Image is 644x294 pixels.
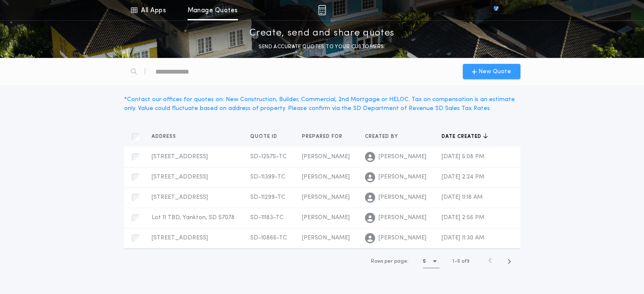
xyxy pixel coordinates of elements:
span: [DATE] 2:56 PM [442,214,484,221]
span: Created by [365,133,399,140]
span: [PERSON_NAME] [302,235,350,241]
h1: 5 [423,257,426,266]
span: of 9 [462,258,470,265]
span: Lot 11 TBD, Yankton, SD 57078 [152,214,235,221]
span: SD-11183-TC [250,214,284,221]
button: New Quote [463,64,520,79]
span: [PERSON_NAME] [378,193,426,202]
img: img [318,5,326,15]
span: Rows per page: [371,259,409,264]
button: Date created [442,132,488,141]
button: Created by [365,132,404,141]
span: [STREET_ADDRESS] [152,235,208,241]
span: [DATE] 5:08 PM [442,154,484,160]
span: Prepared for [302,133,344,140]
span: [STREET_ADDRESS] [152,154,208,160]
span: Address [152,133,178,140]
p: Create, send and share quotes [249,27,395,40]
span: [STREET_ADDRESS] [152,194,208,201]
span: New Quote [478,67,511,76]
div: * Contact our offices for quotes on: New Construction, Builder, Commercial, 2nd Mortgage or HELOC... [124,95,520,113]
span: 1 [453,259,454,264]
img: vs-icon [478,6,514,14]
span: [PERSON_NAME] [302,214,350,221]
span: [PERSON_NAME] [378,214,426,222]
p: SEND ACCURATE QUOTES TO YOUR CUSTOMERS. [259,43,385,51]
span: [PERSON_NAME] [378,153,426,161]
span: [DATE] 11:18 AM [442,194,483,201]
span: Date created [442,133,483,140]
span: Quote ID [250,133,279,140]
span: [PERSON_NAME] [378,234,426,242]
span: 5 [457,259,460,264]
span: [PERSON_NAME] [378,173,426,181]
span: [PERSON_NAME] [302,174,350,180]
button: 5 [423,255,439,268]
button: Address [152,132,182,141]
span: [STREET_ADDRESS] [152,174,208,180]
span: [DATE] 2:24 PM [442,174,484,180]
span: SD-10866-TC [250,235,287,241]
button: Quote ID [250,132,284,141]
span: [PERSON_NAME] [302,154,350,160]
span: SD-12575-TC [250,154,287,160]
span: SD-11399-TC [250,174,285,180]
span: SD-11299-TC [250,194,285,201]
span: [DATE] 11:30 AM [442,235,484,241]
span: [PERSON_NAME] [302,194,350,201]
